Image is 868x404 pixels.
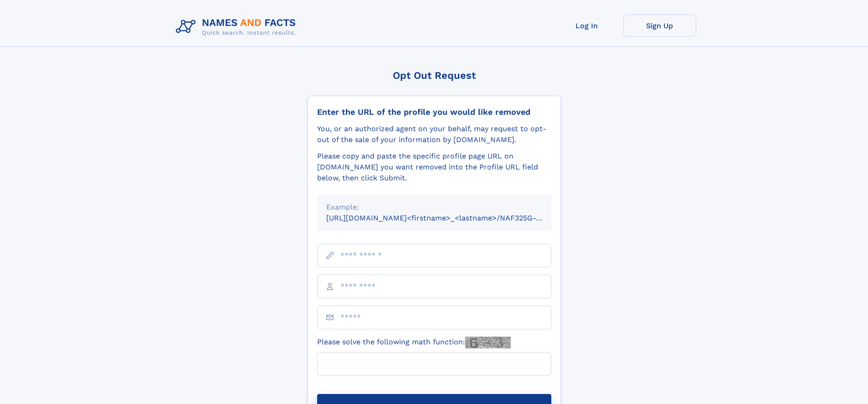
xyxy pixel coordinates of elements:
[172,15,303,39] img: Logo Names and Facts
[308,70,561,81] div: Opt Out Request
[623,15,696,37] a: Sign Up
[326,202,542,213] div: Example:
[550,15,623,37] a: Log In
[317,107,551,117] div: Enter the URL of the profile you would like removed
[317,123,551,145] div: You, or an authorized agent on your behalf, may request to opt-out of the sale of your informatio...
[317,151,551,184] div: Please copy and paste the specific profile page URL on [DOMAIN_NAME] you want removed into the Pr...
[317,337,511,348] label: Please solve the following math function:
[326,214,569,222] small: [URL][DOMAIN_NAME]<firstname>_<lastname>/NAF325G-xxxxxxxx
